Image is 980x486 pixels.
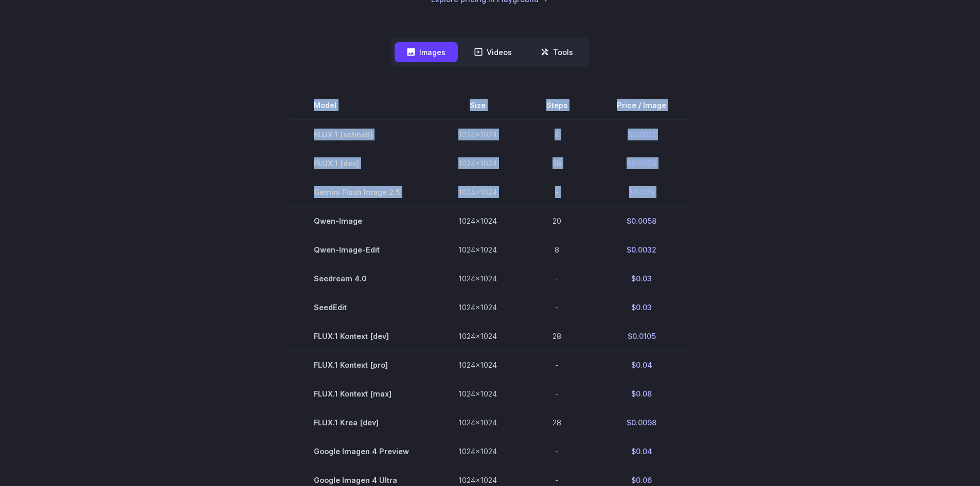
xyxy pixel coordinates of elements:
td: 8 [522,235,592,264]
td: $0.039 [592,177,691,206]
td: SeedEdit [289,293,434,322]
td: FLUX.1 Krea [dev] [289,408,434,437]
td: $0.0105 [592,322,691,351]
td: - [522,264,592,293]
td: 1024x1024 [434,351,522,380]
td: $0.03 [592,293,691,322]
td: 1024x1024 [434,293,522,322]
td: $0.0058 [592,206,691,235]
button: Tools [528,42,585,62]
td: 1024x1024 [434,322,522,351]
td: 1024x1024 [434,177,522,206]
td: - [522,351,592,380]
td: 28 [522,149,592,177]
th: Price / Image [592,91,691,120]
td: $0.03 [592,264,691,293]
td: 1024x1024 [434,437,522,466]
td: FLUX.1 [dev] [289,149,434,177]
th: Model [289,91,434,120]
td: 1024x1024 [434,380,522,408]
td: Qwen-Image [289,206,434,235]
td: 4 [522,120,592,149]
td: 1024x1024 [434,206,522,235]
td: Google Imagen 4 Preview [289,437,434,466]
td: FLUX.1 Kontext [max] [289,380,434,408]
td: $0.0032 [592,235,691,264]
td: 1024x1024 [434,408,522,437]
td: $0.0013 [592,120,691,149]
button: Videos [462,42,524,62]
td: $0.0098 [592,408,691,437]
td: 1024x1024 [434,120,522,149]
td: FLUX.1 Kontext [dev] [289,322,434,351]
td: - [522,293,592,322]
th: Steps [522,91,592,120]
td: FLUX.1 Kontext [pro] [289,351,434,380]
td: - [522,177,592,206]
td: 1024x1024 [434,264,522,293]
td: - [522,437,592,466]
td: 1024x1024 [434,149,522,177]
span: Gemini Flash Image 2.5 [314,186,409,198]
td: $0.0038 [592,149,691,177]
td: 20 [522,206,592,235]
td: FLUX.1 [schnell] [289,120,434,149]
td: $0.08 [592,380,691,408]
td: $0.04 [592,351,691,380]
td: Seedream 4.0 [289,264,434,293]
td: 28 [522,408,592,437]
button: Images [395,42,458,62]
td: - [522,380,592,408]
td: Qwen-Image-Edit [289,235,434,264]
td: 1024x1024 [434,235,522,264]
th: Size [434,91,522,120]
td: 28 [522,322,592,351]
td: $0.04 [592,437,691,466]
